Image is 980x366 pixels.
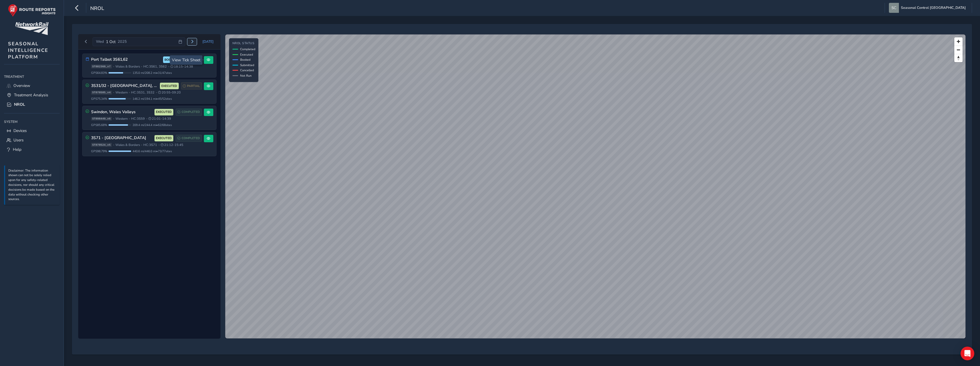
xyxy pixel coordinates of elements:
span: • [113,91,114,94]
span: Devices [13,128,27,133]
a: Overview [4,81,60,90]
span: Wales & Borders [115,64,140,69]
span: PARTIAL [187,58,200,62]
span: • [141,143,142,147]
div: Treatment [4,72,60,81]
span: Executed [240,52,253,57]
span: • [141,65,142,68]
span: • [113,65,114,68]
span: Seasonal Control [GEOGRAPHIC_DATA] [901,3,966,13]
span: • [113,143,114,147]
img: rr logo [8,4,56,17]
span: BOOKED [164,58,177,62]
span: Users [13,137,24,143]
span: 440.6 mi / 446.0 mi • 73 / 77 sites [132,149,172,153]
span: GPS 85.68 % [91,123,107,127]
span: • [129,117,130,120]
div: Open Intercom Messenger [961,347,974,360]
button: Today [199,37,218,46]
span: • [156,91,157,94]
span: ST878585_v4 [91,91,112,95]
span: Cancelled [240,68,254,72]
span: 209.4 mi / 244.4 mi • 62 / 68 sites [132,123,172,127]
span: Help [13,147,21,152]
span: ST898449_v6 [91,117,112,121]
h4: NROL Status [232,42,255,45]
span: Submitted [240,63,254,67]
span: SEASONAL INTELLIGENCE PLATFORM [8,40,48,60]
h3: Port Talbot 3S61,62 [91,57,161,62]
span: HC: 3S71 [143,143,157,147]
span: COMPLETED [182,110,200,114]
span: COMPLETED [182,136,200,141]
button: Zoom in [954,37,963,46]
a: NROL [4,100,60,109]
span: 146.2 mi / 194.1 mi • 45 / 52 sites [132,97,172,101]
h3: 3S31/32 - [GEOGRAPHIC_DATA], [GEOGRAPHIC_DATA] [GEOGRAPHIC_DATA] & [GEOGRAPHIC_DATA] [91,84,158,88]
img: diamond-layout [889,3,899,13]
span: GPS 98.79 % [91,149,107,153]
span: Treatment Analysis [14,92,48,98]
span: • [146,117,147,120]
img: customer logo [15,22,49,35]
span: EXECUTED [161,84,177,88]
span: HC: 3S59 [131,117,145,121]
span: Completed [240,47,255,51]
canvas: Map [225,34,965,338]
span: 20:55 - 09:20 [158,90,181,95]
span: 21:12 - 15:45 [161,143,183,147]
a: Devices [4,126,60,135]
span: 2025 [118,39,127,44]
button: Previous day [81,38,91,45]
span: ST882360_v7 [91,64,112,68]
button: Reset bearing to north [954,54,963,62]
span: Wed [96,39,104,44]
span: Booked [240,58,250,62]
span: 1 Oct [106,39,116,44]
span: PARTIAL [187,84,200,88]
span: HC: 3S31, 3S32 [131,90,154,95]
button: Zoom out [954,46,963,54]
span: NROL [90,5,104,13]
span: HC: 3S61, 3S62 [143,64,167,69]
span: 21:01 - 14:39 [148,117,171,121]
button: Seasonal Control [GEOGRAPHIC_DATA] [889,3,968,13]
a: Help [4,145,60,154]
span: Western [115,117,128,121]
a: Users [4,135,60,145]
span: [DATE] [202,39,214,44]
h3: Swindon, Wales Valleys [91,110,152,115]
a: Treatment Analysis [4,90,60,100]
span: • [129,91,130,94]
button: Next day [187,38,197,45]
span: • [113,117,114,120]
span: ST878524_v5 [91,143,112,147]
div: System [4,117,60,126]
span: EXECUTED [156,136,172,141]
span: EXECUTED [156,110,172,114]
span: Overview [13,83,30,88]
span: 135.0 mi / 208.2 mi • 31 / 47 sites [132,71,172,75]
span: Western [115,90,128,95]
span: • [158,143,160,147]
span: 18:15 - 14:38 [170,64,193,69]
span: GPS 64.83 % [91,71,107,75]
p: Disclaimer: The information shown can not be solely relied upon for any safety-related decisions,... [8,168,57,202]
span: • [168,65,169,68]
h3: 3S71 - [GEOGRAPHIC_DATA] [91,136,152,141]
span: GPS 75.34 % [91,97,107,101]
span: NROL [14,102,25,107]
span: Wales & Borders [115,143,140,147]
span: Not Run [240,74,252,78]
